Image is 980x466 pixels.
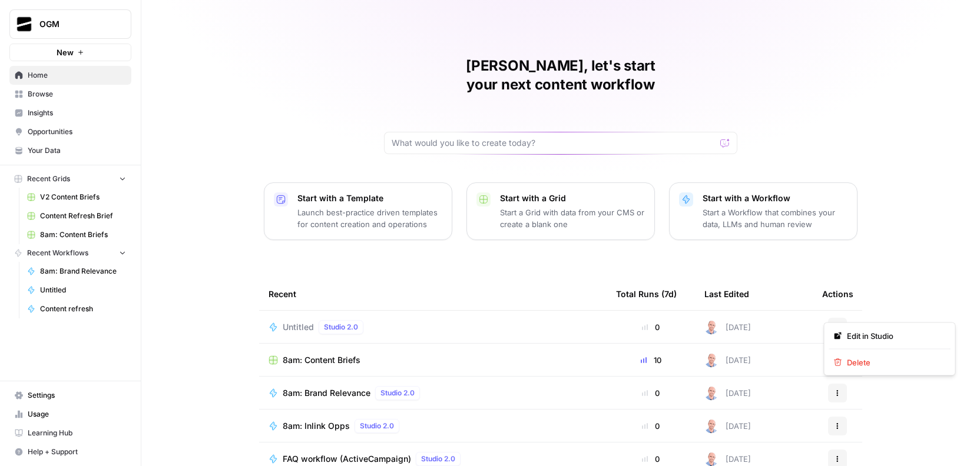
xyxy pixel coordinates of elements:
[669,182,857,240] button: Start with a WorkflowStart a Workflow that combines your data, LLMs and human review
[14,14,35,35] img: OGM Logo
[616,453,686,465] div: 0
[9,442,131,461] button: Help + Support
[9,141,131,160] a: Your Data
[28,127,126,137] span: Opportunities
[269,354,597,366] a: 8am: Content Briefs
[28,145,126,156] span: Your Data
[466,182,655,240] button: Start with a GridStart a Grid with data from your CMS or create a blank one
[269,419,597,433] a: 8am: Inlink OppsStudio 2.0
[384,56,737,94] h1: [PERSON_NAME], let's start your next content workflow
[616,420,686,432] div: 0
[27,248,88,258] span: Recent Workflows
[360,421,394,431] span: Studio 2.0
[40,211,126,221] span: Content Refresh Brief
[297,207,442,230] p: Launch best-practice driven templates for content creation and operations
[269,386,597,400] a: 8am: Brand RelevanceStudio 2.0
[9,9,131,39] button: Workspace: OGM
[283,321,314,333] span: Untitled
[616,387,686,399] div: 0
[704,386,751,400] div: [DATE]
[22,262,131,281] a: 8am: Brand Relevance
[9,66,131,85] a: Home
[22,299,131,318] a: Content refresh
[9,386,131,405] a: Settings
[28,108,126,118] span: Insights
[9,85,131,104] a: Browse
[704,419,751,433] div: [DATE]
[283,420,350,432] span: 8am: Inlink Opps
[28,89,126,99] span: Browse
[9,122,131,141] a: Opportunities
[9,104,131,122] a: Insights
[500,207,645,230] p: Start a Grid with data from your CMS or create a blank one
[324,322,358,332] span: Studio 2.0
[500,192,645,204] p: Start with a Grid
[28,70,126,81] span: Home
[704,353,719,367] img: 4tx75zylyv1pt3lh6v9ok7bbf875
[57,46,74,58] span: New
[9,244,131,262] button: Recent Workflows
[27,174,70,184] span: Recent Grids
[380,388,415,398] span: Studio 2.0
[704,353,751,367] div: [DATE]
[847,357,941,368] span: Delete
[704,452,751,466] div: [DATE]
[40,304,126,314] span: Content refresh
[22,188,131,207] a: V2 Content Briefs
[616,354,686,366] div: 10
[704,419,719,433] img: 4tx75zylyv1pt3lh6v9ok7bbf875
[9,405,131,424] a: Usage
[9,44,131,61] button: New
[703,207,847,230] p: Start a Workflow that combines your data, LLMs and human review
[22,281,131,299] a: Untitled
[264,182,452,240] button: Start with a TemplateLaunch best-practice driven templates for content creation and operations
[283,354,360,366] span: 8am: Content Briefs
[616,321,686,333] div: 0
[847,330,941,342] span: Edit in Studio
[28,390,126,401] span: Settings
[9,424,131,442] a: Learning Hub
[704,320,751,334] div: [DATE]
[269,278,597,310] div: Recent
[40,266,126,277] span: 8am: Brand Relevance
[39,18,111,30] span: OGM
[269,320,597,334] a: UntitledStudio 2.0
[704,386,719,400] img: 4tx75zylyv1pt3lh6v9ok7bbf875
[616,278,677,310] div: Total Runs (7d)
[9,170,131,188] button: Recent Grids
[392,137,716,149] input: What would you like to create today?
[269,452,597,466] a: FAQ workflow (ActiveCampaign)Studio 2.0
[40,285,126,295] span: Untitled
[421,454,455,464] span: Studio 2.0
[28,447,126,457] span: Help + Support
[704,452,719,466] img: 4tx75zylyv1pt3lh6v9ok7bbf875
[297,192,442,204] p: Start with a Template
[22,225,131,244] a: 8am: Content Briefs
[28,428,126,438] span: Learning Hub
[703,192,847,204] p: Start with a Workflow
[28,409,126,420] span: Usage
[704,278,749,310] div: Last Edited
[283,453,411,465] span: FAQ workflow (ActiveCampaign)
[40,192,126,202] span: V2 Content Briefs
[704,320,719,334] img: 4tx75zylyv1pt3lh6v9ok7bbf875
[40,229,126,240] span: 8am: Content Briefs
[822,278,853,310] div: Actions
[22,207,131,225] a: Content Refresh Brief
[283,387,370,399] span: 8am: Brand Relevance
